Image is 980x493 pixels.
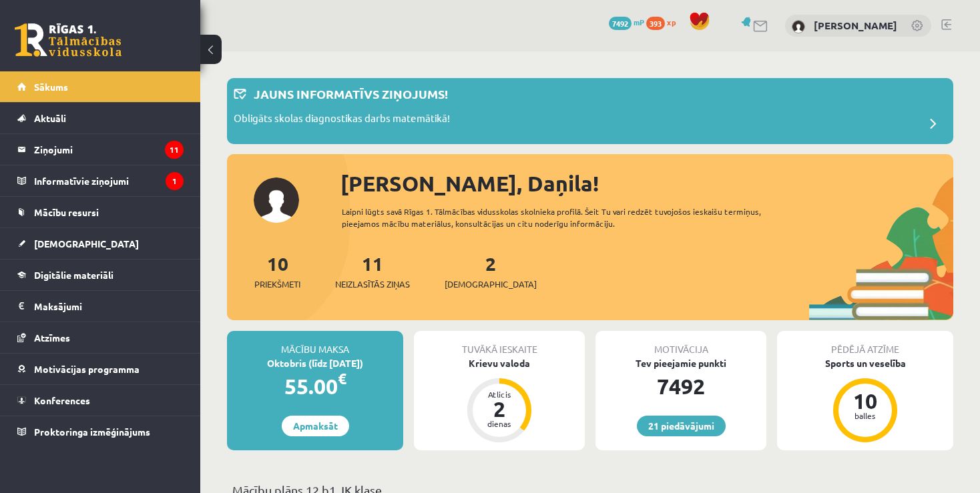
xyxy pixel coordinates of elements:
a: Digitālie materiāli [17,260,184,290]
span: € [338,369,346,388]
p: Jauns informatīvs ziņojums! [254,85,448,103]
span: 393 [646,17,665,30]
div: Atlicis [479,390,519,398]
div: balles [845,412,885,420]
div: [PERSON_NAME], Daņila! [340,167,953,199]
a: Sākums [17,71,184,102]
a: 2[DEMOGRAPHIC_DATA] [445,252,537,291]
div: 10 [845,390,885,412]
div: Oktobris (līdz [DATE]) [227,356,403,370]
span: Priekšmeti [254,278,300,291]
a: Maksājumi [17,291,184,322]
div: Laipni lūgts savā Rīgas 1. Tālmācības vidusskolas skolnieka profilā. Šeit Tu vari redzēt tuvojošo... [342,205,778,229]
div: Krievu valoda [414,356,585,370]
div: 2 [479,398,519,420]
i: 1 [166,172,184,190]
a: Sports un veselība 10 balles [777,356,953,444]
div: 7492 [595,370,766,402]
a: 7492 mP [609,17,644,27]
img: Daņila Haritoncevs [792,20,805,33]
div: Pēdējā atzīme [777,331,953,356]
legend: Ziņojumi [34,134,184,165]
a: [DEMOGRAPHIC_DATA] [17,228,184,259]
a: Rīgas 1. Tālmācības vidusskola [15,23,121,57]
div: Mācību maksa [227,331,403,356]
a: Motivācijas programma [17,354,184,384]
a: Proktoringa izmēģinājums [17,416,184,447]
span: Proktoringa izmēģinājums [34,426,150,438]
a: 11Neizlasītās ziņas [335,252,410,291]
div: dienas [479,420,519,428]
legend: Maksājumi [34,291,184,322]
span: mP [634,17,644,27]
span: Neizlasītās ziņas [335,278,410,291]
span: Digitālie materiāli [34,269,113,281]
span: Aktuāli [34,112,66,124]
span: Mācību resursi [34,206,99,218]
a: 10Priekšmeti [254,252,300,291]
a: Jauns informatīvs ziņojums! Obligāts skolas diagnostikas darbs matemātikā! [234,85,947,137]
a: Atzīmes [17,322,184,353]
span: xp [667,17,676,27]
span: Motivācijas programma [34,363,140,375]
span: [DEMOGRAPHIC_DATA] [445,278,537,291]
span: [DEMOGRAPHIC_DATA] [34,237,139,250]
a: Konferences [17,385,184,416]
div: 55.00 [227,370,403,402]
a: [PERSON_NAME] [814,19,897,32]
div: Tev pieejamie punkti [595,356,766,370]
a: Mācību resursi [17,197,184,227]
span: Atzīmes [34,332,70,344]
a: 21 piedāvājumi [637,416,726,436]
a: Informatīvie ziņojumi1 [17,165,184,196]
div: Motivācija [595,331,766,356]
a: 393 xp [646,17,682,27]
p: Obligāts skolas diagnostikas darbs matemātikā! [234,111,450,129]
a: Krievu valoda Atlicis 2 dienas [414,356,585,444]
div: Tuvākā ieskaite [414,331,585,356]
span: 7492 [609,17,632,30]
span: Sākums [34,81,68,93]
legend: Informatīvie ziņojumi [34,165,184,196]
a: Apmaksāt [282,416,349,436]
div: Sports un veselība [777,356,953,370]
a: Ziņojumi11 [17,134,184,165]
a: Aktuāli [17,103,184,133]
i: 11 [165,141,184,159]
span: Konferences [34,394,90,406]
